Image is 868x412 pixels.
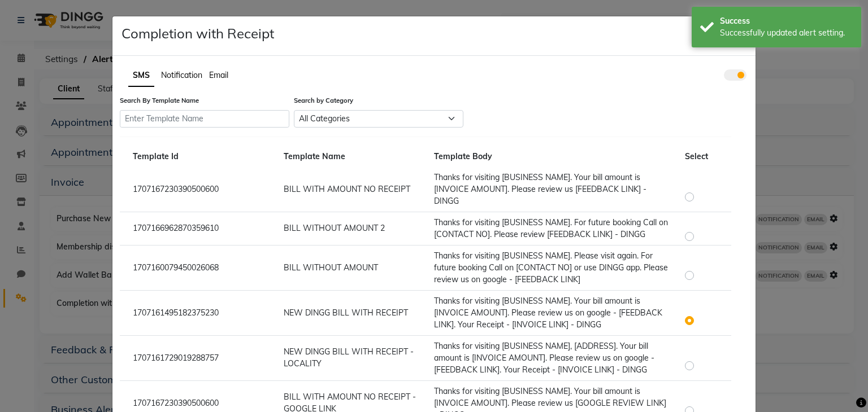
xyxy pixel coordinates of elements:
span: 1707160079450026068 [133,262,219,273]
span: BILL WITH AMOUNT NO RECEIPT [284,184,410,194]
span: Email [209,70,228,80]
span: Thanks for visiting [BUSINESS NAME], [ADDRESS]. Your bill amount is [INVOICE AMOUNT]. Please revi... [434,341,654,375]
label: Search By Template Name [120,96,289,106]
span: Thanks for visiting [BUSINESS NAME]. Your bill amount is [INVOICE AMOUNT]. Please review us on go... [434,296,662,330]
span: NEW DINGG BILL WITH RECEIPT - LOCALITY [284,347,414,369]
div: Template Name [275,151,426,163]
span: SMS [133,70,150,80]
label: Search by Category [294,96,463,106]
span: 1707161729019288757 [133,353,219,363]
span: 1707161495182375230 [133,308,219,318]
input: Enter Template Name [120,110,289,128]
h4: Completion with Receipt [121,25,274,42]
span: Thanks for visiting [BUSINESS NAME]. For future booking Call on [CONTACT NO]. Please review [FEED... [434,217,668,239]
div: Template Id [124,151,275,163]
div: Successfully updated alert setting. [720,27,853,39]
span: Notification [161,70,202,80]
span: 1707167230390500600 [133,184,219,194]
span: Thanks for visiting [BUSINESS NAME]. Your bill amount is [INVOICE AMOUNT]. Please review us [FEED... [434,172,646,206]
div: Select [676,151,727,163]
span: BILL WITHOUT AMOUNT 2 [284,223,385,233]
div: Success [720,15,853,27]
span: 1707166962870359610 [133,223,219,233]
span: BILL WITHOUT AMOUNT [284,262,378,273]
span: 1707167230390500600 [133,398,219,408]
span: Thanks for visiting [BUSINESS NAME]. Please visit again. For future booking Call on [CONTACT NO] ... [434,251,668,284]
span: NEW DINGG BILL WITH RECEIPT [284,308,408,318]
div: Template Body [426,151,676,163]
